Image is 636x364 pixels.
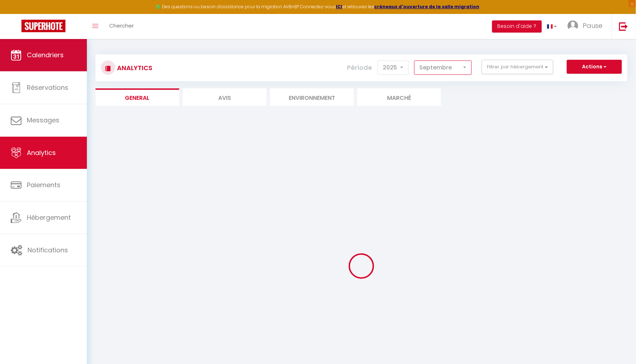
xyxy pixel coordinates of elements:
a: ICI [336,4,343,10]
a: ... Pause [562,14,612,39]
button: Filtrer par hébergement [482,60,553,74]
iframe: Chat [606,332,631,359]
span: Analytics [27,148,56,157]
img: Super Booking [21,20,65,32]
span: Messages [27,116,59,125]
li: Environnement [270,88,354,106]
button: Ouvrir le widget de chat LiveChat [6,3,27,24]
h3: Analytics [115,60,152,76]
label: Période [347,60,372,76]
img: ... [568,20,578,31]
li: Avis [183,88,266,106]
span: Paiements [27,180,60,189]
a: créneaux d'ouverture de la salle migration [375,4,480,10]
a: Chercher [104,14,139,39]
li: Marché [357,88,441,106]
button: Besoin d'aide ? [492,20,542,33]
img: logout [619,22,628,31]
span: Notifications [28,246,68,254]
li: General [96,88,179,106]
span: Pause [583,21,603,30]
button: Actions [567,60,622,74]
span: Réservations [27,83,68,92]
span: Calendriers [27,50,64,59]
span: Hébergement [27,213,71,222]
span: Chercher [109,22,134,29]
